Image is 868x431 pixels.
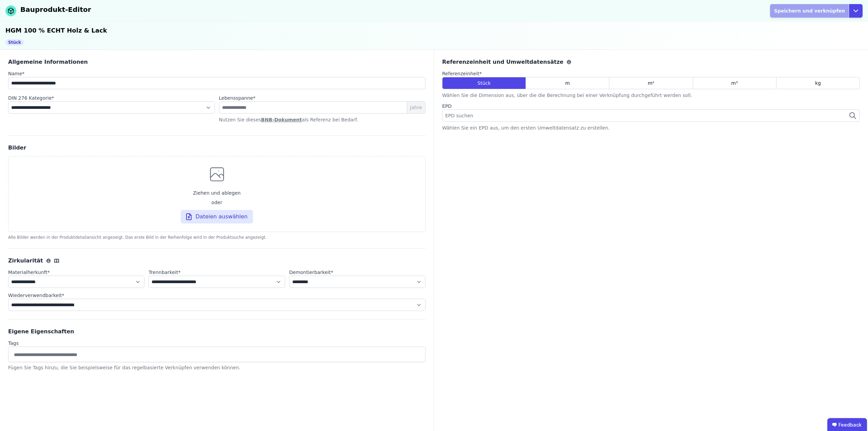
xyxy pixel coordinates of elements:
[8,95,215,101] label: audits.requiredField
[5,39,24,45] div: Stück
[477,80,491,86] span: Stück
[442,92,860,99] div: Wählen Sie die Dimension aus, über die die Berechnung bei einer Verknüpfung durchgeführt werden s...
[8,364,426,371] div: Fügen Sie Tags hinzu, die Sie beispielsweise für das regelbasierte Verknüpfen verwenden können.
[815,80,821,86] span: kg
[8,269,144,276] label: audits.requiredField
[445,112,475,119] span: EPD suchen
[407,102,425,113] span: Jahre
[193,190,240,196] span: Ziehen und ablegen
[149,269,285,276] label: audits.requiredField
[731,80,738,86] span: m³
[442,58,860,66] div: Referenzeinheit und Umweltdatensätze
[8,70,24,77] label: audits.requiredField
[8,58,426,66] div: Allgemeine Informationen
[8,292,426,299] label: audits.requiredField
[219,116,426,123] p: Nutzen Sie dieses als Referenz bei Bedarf.
[5,26,863,35] div: HGM 100 % ECHT Holz & Lack
[20,5,91,14] div: Bauprodukt-Editor
[442,103,860,110] label: EPD
[212,199,222,206] span: oder
[648,80,654,86] span: m²
[8,328,426,336] div: Eigene Eigenschaften
[442,124,860,131] div: Wählen Sie ein EPD aus, um den ersten Umweltdatensatz zu erstellen.
[8,235,426,240] div: Alle Bilder werden in der Produktdetailansicht angezeigt. Das erste Bild in der Reihenfolge wird ...
[8,257,426,265] div: Zirkularität
[181,210,253,223] div: Dateien auswählen
[8,144,426,152] div: Bilder
[442,70,860,77] label: audits.requiredField
[289,269,426,276] label: audits.requiredField
[219,95,256,101] label: audits.requiredField
[565,80,570,86] span: m
[8,340,426,347] label: Tags
[261,117,302,122] a: BNB-Dokument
